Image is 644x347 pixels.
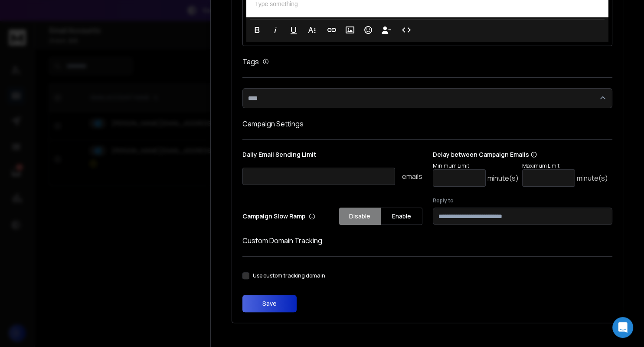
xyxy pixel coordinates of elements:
button: Emoticons [360,21,376,39]
button: Bold (Ctrl+B) [249,21,265,39]
h1: Tags [242,56,259,67]
p: minute(s) [487,173,519,183]
button: Insert Link (Ctrl+K) [324,21,340,39]
button: Enable [381,208,422,225]
p: Delay between Campaign Emails [433,150,608,159]
button: Save [242,295,297,312]
button: Underline (Ctrl+U) [285,21,302,39]
p: emails [402,171,422,182]
h1: Campaign Settings [242,119,612,129]
p: minute(s) [577,173,608,183]
p: Minimum Limit [433,162,519,169]
label: Use custom tracking domain [253,272,325,279]
button: More Text [304,21,320,39]
p: Campaign Slow Ramp [242,212,315,221]
h1: Custom Domain Tracking [242,235,612,246]
button: Italic (Ctrl+I) [267,21,284,39]
button: Code View [398,21,415,39]
label: Reply to [433,197,613,204]
div: Open Intercom Messenger [612,317,633,338]
button: Disable [339,208,381,225]
button: Insert Unsubscribe Link [378,21,395,39]
p: Maximum Limit [522,162,608,169]
button: Insert Image (Ctrl+P) [342,21,358,39]
p: Daily Email Sending Limit [242,150,422,162]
